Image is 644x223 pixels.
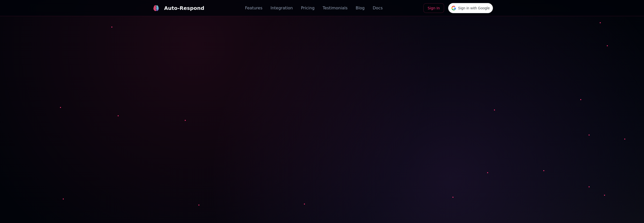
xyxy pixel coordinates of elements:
[423,3,444,13] a: Sign In
[153,5,159,11] img: logo.svg
[151,3,204,13] a: Auto-Respond
[356,5,365,11] a: Blog
[245,5,262,11] a: Features
[301,5,315,11] a: Pricing
[164,5,204,12] div: Auto-Respond
[323,5,348,11] a: Testimonials
[448,3,493,13] div: Sign in with Google
[373,5,383,11] a: Docs
[458,6,490,11] span: Sign in with Google
[271,5,293,11] a: Integration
